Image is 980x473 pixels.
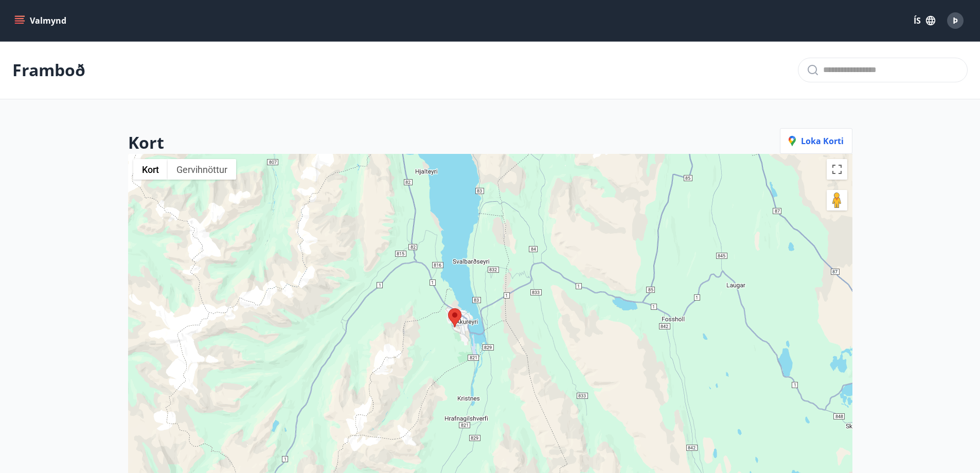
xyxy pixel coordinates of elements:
[908,11,941,30] button: ÍS
[943,8,968,33] button: Þ
[827,190,847,211] button: Dragðu Þránd á kortið til að opna Street View
[12,11,70,30] button: menu
[12,59,85,81] p: Framboð
[827,159,847,180] button: Breyta yfirsýn á öllum skjánum
[168,159,236,180] button: Sýna myndefni úr gervihnetti
[128,131,164,154] h2: Kort
[780,128,852,154] button: Loka korti
[953,15,958,26] span: Þ
[789,135,844,147] span: Loka korti
[133,159,168,180] button: Birta götukort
